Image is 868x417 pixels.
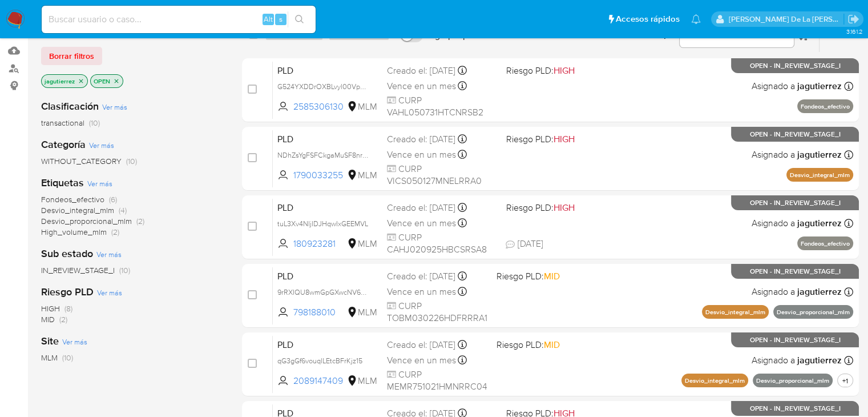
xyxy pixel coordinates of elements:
span: Alt [264,14,273,25]
a: Notificaciones [691,14,701,24]
span: Accesos rápidos [616,13,680,25]
a: Salir [847,13,859,25]
span: s [279,14,282,25]
span: 3.161.2 [846,27,862,36]
input: Buscar usuario o caso... [42,12,316,27]
button: search-icon [288,11,311,27]
p: javier.gutierrez@mercadolibre.com.mx [729,14,844,25]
